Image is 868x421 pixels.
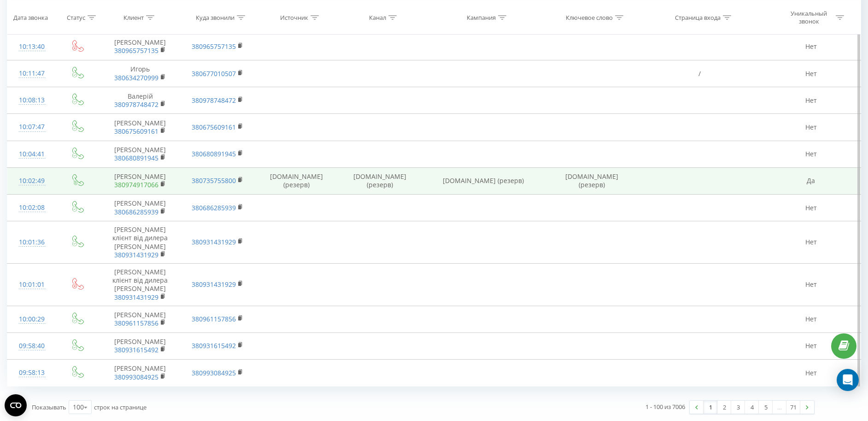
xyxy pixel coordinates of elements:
a: 2 [717,401,731,414]
a: 4 [745,401,759,414]
span: строк на странице [94,403,147,411]
div: 10:08:13 [17,91,47,109]
a: 380634270999 [114,73,158,82]
td: [PERSON_NAME] [100,33,181,60]
a: 380978748472 [114,100,158,109]
a: 380675609161 [114,127,158,136]
td: Игорь [100,60,181,87]
div: Статус [67,13,85,21]
td: [PERSON_NAME] [100,141,181,167]
div: 10:00:29 [17,310,47,328]
td: ⁨[PERSON_NAME]⁩ [100,167,181,194]
a: 380931615492 [192,341,236,350]
td: Нет [762,114,861,141]
td: Нет [762,60,861,87]
div: Канал [369,13,386,21]
a: 380961157856 [192,314,236,323]
td: Нет [762,195,861,221]
td: Нет [762,263,861,306]
a: 380735755800 [192,176,236,185]
div: 10:13:40 [17,38,47,56]
div: Страница входа [675,13,721,21]
td: Нет [762,360,861,386]
div: Куда звонили [196,13,235,21]
a: 380677010507 [192,69,236,78]
a: 380931431929 [114,250,158,259]
div: Ключевое слово [566,13,613,21]
td: [PERSON_NAME] [100,332,181,359]
div: 1 - 100 из 7006 [645,402,685,411]
a: 380931431929 [192,237,236,246]
a: 380931431929 [114,293,158,302]
a: 380680891945 [192,149,236,158]
span: Показывать [32,403,66,411]
td: Да [762,167,861,194]
div: Open Intercom Messenger [837,369,859,391]
div: 10:01:36 [17,233,47,251]
div: Кампания [467,13,496,21]
button: Open CMP widget [5,394,27,416]
td: Нет [762,221,861,264]
div: … [773,401,786,414]
a: 380680891945 [114,154,158,162]
td: / [638,60,762,87]
div: 09:58:13 [17,364,47,382]
td: [PERSON_NAME] [100,306,181,332]
td: [DOMAIN_NAME] (резерв) [338,167,422,194]
div: 10:04:41 [17,145,47,163]
a: 380993084925 [114,373,158,381]
td: Нет [762,332,861,359]
a: 380931431929 [192,280,236,289]
div: Уникальный звонок [784,10,833,25]
div: 10:02:08 [17,199,47,217]
div: 10:02:49 [17,172,47,190]
div: Клиент [123,13,144,21]
td: [PERSON_NAME] [100,195,181,221]
a: 380965757135 [192,42,236,51]
a: 380978748472 [192,96,236,105]
td: [PERSON_NAME] [100,360,181,386]
td: Нет [762,87,861,114]
a: 380675609161 [192,123,236,131]
td: [DOMAIN_NAME] (резерв) [545,167,638,194]
td: [DOMAIN_NAME] (резерв) [422,167,545,194]
a: 1 [704,401,717,414]
a: 5 [759,401,773,414]
td: Нет [762,141,861,167]
a: 380993084925 [192,368,236,377]
td: [DOMAIN_NAME] (резерв) [254,167,338,194]
td: [PERSON_NAME] клієнт від дилера [PERSON_NAME] [100,263,181,306]
a: 380974917066 [114,180,158,189]
a: 380686285939 [192,203,236,212]
div: 10:11:47 [17,65,47,83]
td: Нет [762,306,861,332]
div: 09:58:40 [17,337,47,355]
a: 380686285939 [114,208,158,216]
div: 10:01:01 [17,276,47,294]
div: Источник [280,13,308,21]
div: Дата звонка [13,13,48,21]
td: [PERSON_NAME] клієнт від дилера [PERSON_NAME] [100,221,181,264]
td: Валерій [100,87,181,114]
div: 100 [73,403,84,412]
a: 380961157856 [114,319,158,327]
a: 3 [731,401,745,414]
a: 71 [786,401,800,414]
div: 10:07:47 [17,118,47,136]
a: 380931615492 [114,345,158,354]
td: Нет [762,33,861,60]
a: 380965757135 [114,46,158,55]
td: [PERSON_NAME] [100,114,181,141]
